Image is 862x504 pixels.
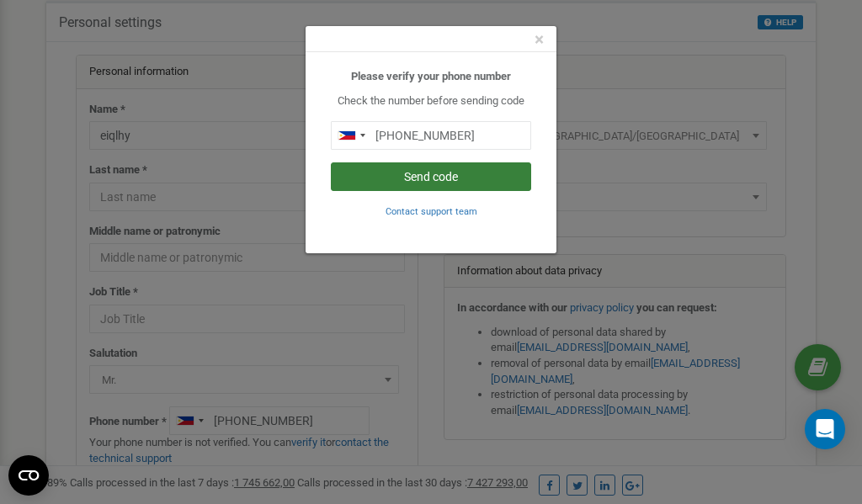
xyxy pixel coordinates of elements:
small: Contact support team [386,206,477,217]
button: Close [535,31,544,49]
a: Contact support team [386,204,477,217]
div: Open Intercom Messenger [805,409,845,449]
p: Check the number before sending code [331,93,531,109]
input: 0905 123 4567 [331,121,531,150]
button: Open CMP widget [8,455,49,496]
span: × [535,29,544,50]
b: Please verify your phone number [351,70,511,82]
div: Telephone country code [332,122,370,149]
button: Send code [331,162,531,191]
